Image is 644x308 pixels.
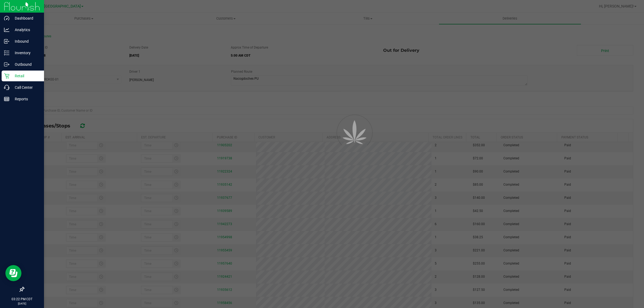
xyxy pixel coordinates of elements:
[4,39,9,44] inline-svg: Inbound
[9,84,42,91] p: Call Center
[4,16,9,21] inline-svg: Dashboard
[9,50,42,56] p: Inventory
[9,96,42,102] p: Reports
[4,27,9,32] inline-svg: Analytics
[4,73,9,79] inline-svg: Retail
[9,15,42,21] p: Dashboard
[4,96,9,102] inline-svg: Reports
[2,297,42,302] p: 03:22 PM CDT
[4,62,9,67] inline-svg: Outbound
[2,302,42,306] p: [DATE]
[4,50,9,56] inline-svg: Inventory
[4,85,9,90] inline-svg: Call Center
[9,38,42,45] p: Inbound
[5,265,21,281] iframe: Resource center
[9,73,42,79] p: Retail
[9,61,42,68] p: Outbound
[9,27,42,33] p: Analytics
